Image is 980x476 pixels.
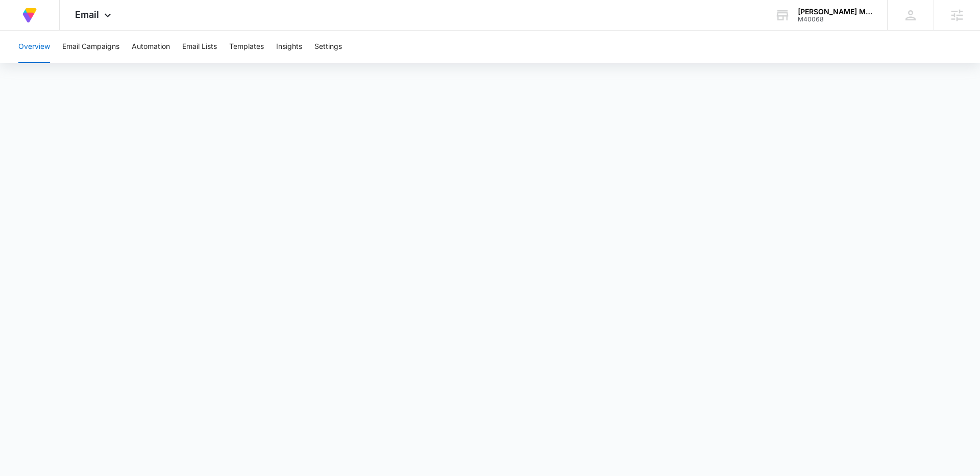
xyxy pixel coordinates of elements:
button: Email Lists [182,31,217,63]
div: account id [798,16,872,23]
button: Overview [18,31,50,63]
span: Email [75,9,99,20]
button: Email Campaigns [62,31,119,63]
img: Volusion [20,6,39,24]
button: Insights [276,31,302,63]
button: Templates [229,31,264,63]
button: Automation [132,31,170,63]
div: account name [798,8,872,16]
button: Settings [314,31,342,63]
